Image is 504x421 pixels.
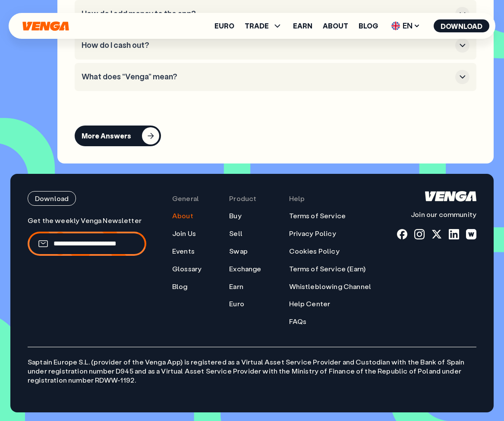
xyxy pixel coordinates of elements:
[293,22,312,29] a: Earn
[432,229,442,239] a: x
[466,229,476,239] a: warpcast
[289,247,340,256] a: Cookies Policy
[82,7,469,21] button: How do I add money to the app?
[172,282,188,291] a: Blog
[172,247,195,256] a: Events
[388,19,423,33] span: EN
[397,210,476,219] p: Join our community
[245,21,283,31] span: TRADE
[82,38,469,53] button: How do I cash out?
[391,22,400,30] img: flag-uk
[28,216,146,225] p: Get the weekly Venga Newsletter
[229,299,244,308] a: Euro
[289,299,331,308] a: Help Center
[289,282,372,291] a: Whistleblowing Channel
[28,191,76,206] button: Download
[323,22,348,29] a: About
[289,264,366,273] a: Terms of Service (Earn)
[82,9,452,19] h3: How do I add money to the app?
[172,229,196,238] a: Join Us
[229,211,241,220] a: Buy
[229,282,243,291] a: Earn
[82,72,452,82] h3: What does “Venga” mean?
[172,211,193,220] a: About
[82,132,131,140] div: More Answers
[22,21,70,31] svg: Home
[289,229,336,238] a: Privacy Policy
[289,211,346,220] a: Terms of Service
[449,229,459,239] a: linkedin
[434,19,489,32] button: Download
[229,194,256,203] span: Product
[414,229,425,239] a: instagram
[172,264,202,273] a: Glossary
[397,229,407,239] a: fb
[359,22,378,29] a: Blog
[229,247,248,256] a: Swap
[75,126,161,146] button: More Answers
[245,22,269,29] span: TRADE
[289,317,307,326] a: FAQs
[425,191,476,201] svg: Home
[82,70,469,84] button: What does “Venga” mean?
[289,194,305,203] span: Help
[229,264,261,273] a: Exchange
[28,347,476,384] p: Saptain Europe S.L. (provider of the Venga App) is registered as a Virtual Asset Service Provider...
[82,41,452,50] h3: How do I cash out?
[28,191,146,206] a: Download
[172,194,199,203] span: General
[214,22,234,29] a: Euro
[229,229,243,238] a: Sell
